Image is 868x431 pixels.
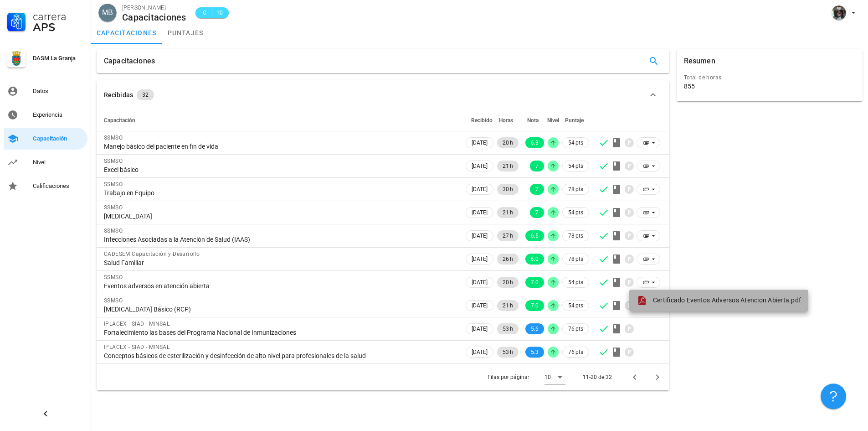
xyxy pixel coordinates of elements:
span: SSMSO [104,228,123,234]
div: 855 [684,82,695,90]
span: [DATE] [472,301,488,311]
div: Capacitación [33,135,84,142]
th: Capacitación [97,109,464,131]
span: 7.0 [531,277,539,288]
span: [DATE] [472,138,488,148]
span: SSMSO [104,158,123,164]
span: 7 [535,207,539,218]
div: Infecciones Asociadas a la Atención de Salud (IAAS) [104,235,457,244]
span: IPLACEX - SIAD - MINSAL [104,344,169,350]
span: 10 [216,8,223,17]
span: Certificado Eventos Adversos Atencion Abierta.pdf [653,296,801,304]
span: 54 pts [568,278,583,287]
span: IPLACEX - SIAD - MINSAL [104,321,169,327]
span: SSMSO [104,181,123,187]
a: capacitaciones [91,22,162,44]
span: 54 pts [568,301,583,310]
span: 76 pts [568,324,583,333]
span: SSMSO [104,204,123,211]
span: Horas [499,117,513,124]
th: Recibido [464,109,495,131]
span: [DATE] [472,347,488,357]
div: Trabajo en Equipo [104,189,457,197]
span: [DATE] [472,208,488,218]
span: 21 h [503,161,513,171]
span: 54 pts [568,138,583,147]
span: 53 h [503,323,513,334]
div: 11-20 de 32 [583,373,612,381]
span: [DATE] [472,254,488,264]
div: Experiencia [33,111,84,119]
span: 7 [535,184,539,195]
div: Salud Familiar [104,259,457,267]
span: CADESEM Capacitación y Desarrollo [104,251,200,257]
span: Recibido [471,117,493,124]
span: 26 h [503,254,513,265]
div: avatar [832,5,846,20]
div: Recibidas [104,90,133,100]
span: 21 h [503,207,513,218]
div: Calificaciones [33,182,84,190]
span: 20 h [503,277,513,288]
span: 21 h [503,300,513,311]
a: Experiencia [4,104,87,126]
a: Capacitación [4,128,87,150]
span: 54 pts [568,208,583,217]
div: Conceptos básicos de esterilización y desinfección de alto nivel para profesionales de la salud [104,352,457,360]
span: 78 pts [568,254,583,264]
span: [DATE] [472,161,488,171]
div: DASM La Granja [33,55,84,62]
span: Nivel [547,117,559,124]
span: SSMSO [104,135,123,141]
div: 10Filas por página: [544,370,565,384]
div: APS [33,22,84,33]
div: avatar [98,4,117,22]
span: 7 [535,161,539,171]
div: Carrera [33,11,84,22]
span: C [201,8,208,17]
div: [PERSON_NAME] [122,3,186,12]
span: 32 [142,89,149,100]
div: [MEDICAL_DATA] Básico (RCP) [104,305,457,313]
div: Resumen [684,49,715,73]
span: 5.3 [531,347,539,358]
a: Nivel [4,151,87,173]
div: Filas por página: [488,364,565,390]
span: 78 pts [568,185,583,194]
span: [DATE] [472,324,488,334]
div: Manejo básico del paciente en fin de vida [104,142,457,151]
span: 20 h [503,137,513,148]
th: Nota [520,109,546,131]
div: Datos [33,88,84,95]
span: 7.0 [531,300,539,311]
button: Recibidas 32 [97,80,669,109]
th: Puntaje [560,109,591,131]
div: Fortalecimiento las bases del Programa Nacional de Inmunizaciones [104,328,457,337]
span: SSMSO [104,274,123,280]
button: Página anterior [627,369,643,385]
span: [DATE] [472,277,488,287]
th: Horas [495,109,520,131]
div: Excel básico [104,166,457,174]
button: Página siguiente [649,369,666,385]
span: 5.6 [531,323,539,334]
span: MB [102,4,113,22]
th: Nivel [546,109,560,131]
a: puntajes [162,22,209,44]
span: 30 h [503,184,513,195]
span: Capacitación [104,117,135,124]
span: Nota [527,117,539,124]
span: [DATE] [472,231,488,241]
span: 54 pts [568,161,583,171]
span: 53 h [503,347,513,358]
span: 6.5 [531,230,539,241]
span: 6.0 [531,254,539,265]
a: Datos [4,80,87,102]
div: Total de horas [684,73,855,82]
div: Capacitaciones [122,12,186,22]
span: 27 h [503,230,513,241]
div: [MEDICAL_DATA] [104,212,457,220]
div: 10 [544,373,551,381]
span: SSMSO [104,297,123,304]
div: Eventos adversos en atención abierta [104,282,457,290]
